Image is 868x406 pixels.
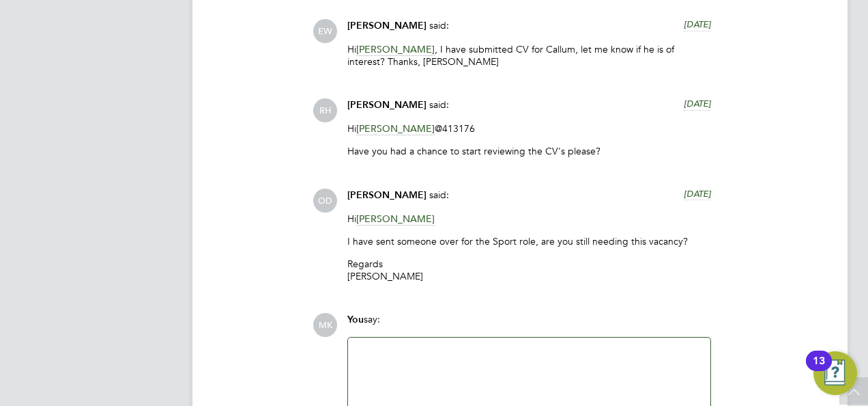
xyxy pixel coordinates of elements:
span: [PERSON_NAME] [356,122,435,135]
span: said: [429,189,449,201]
span: [PERSON_NAME] [347,99,426,111]
p: Hi @413176 [347,122,711,135]
div: 13 [813,361,825,379]
span: [DATE] [684,18,711,30]
span: MK [313,313,337,337]
p: Regards [PERSON_NAME] [347,258,711,282]
p: Hi [347,213,711,225]
span: said: [429,98,449,111]
button: Open Resource Center, 13 new notifications [813,351,857,395]
div: say: [347,313,711,337]
span: said: [429,19,449,31]
span: OD [313,189,337,213]
span: [DATE] [684,98,711,109]
span: [PERSON_NAME] [356,213,435,226]
p: Hi , I have submitted CV for Callum, let me know if he is of interest? Thanks, [PERSON_NAME] [347,43,711,68]
span: [DATE] [684,188,711,200]
span: RH [313,98,337,122]
span: [PERSON_NAME] [347,20,426,31]
span: You [347,314,364,325]
p: Have you had a chance to start reviewing the CV's please? [347,145,711,157]
span: EW [313,19,337,43]
p: I have sent someone over for the Sport role, are you still needing this vacancy? [347,235,711,247]
span: [PERSON_NAME] [347,189,426,201]
span: [PERSON_NAME] [356,43,435,56]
